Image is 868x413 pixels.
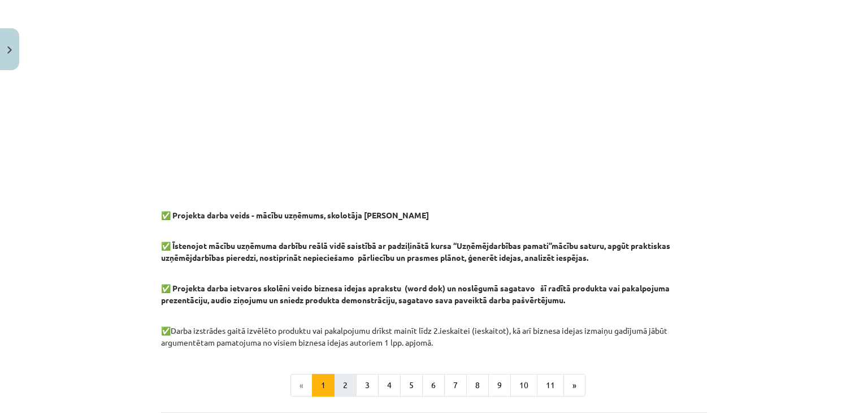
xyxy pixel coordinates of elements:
button: 6 [422,374,445,397]
button: 5 [400,374,423,397]
button: 11 [537,374,564,397]
button: 2 [334,374,357,397]
p: ✅ [161,228,707,264]
nav: Page navigation example [161,374,707,397]
p: ✅ Darba izstrādes gaitā izvēlēto produktu vai pakalpojumu drīkst mainīt līdz 2.ieskaitei (ieskait... [161,313,707,349]
button: 3 [356,374,379,397]
button: 4 [378,374,401,397]
p: ✅ [161,270,707,306]
button: 7 [444,374,467,397]
img: icon-close-lesson-0947bae3869378f0d4975bcd49f059093ad1ed9edebbc8119c70593378902aed.svg [7,46,12,54]
button: 1 [312,374,335,397]
b: Īstenojot mācību uzņēmuma darbību reālā vidē saistībā ar padziļinātā kursa “Uzņēmējdarbības pamat... [161,240,670,263]
b: Projekta darba ietvaros skolēni veido biznesa idejas aprakstu (word dok) un noslēgumā sagatavo šī... [161,283,670,305]
button: 8 [466,374,489,397]
button: 9 [488,374,511,397]
button: 10 [510,374,537,397]
p: ✅ [161,197,707,221]
b: Projekta darba veids - mācību uzņēmums, skolotāja [PERSON_NAME] [172,210,429,220]
button: » [563,374,585,397]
